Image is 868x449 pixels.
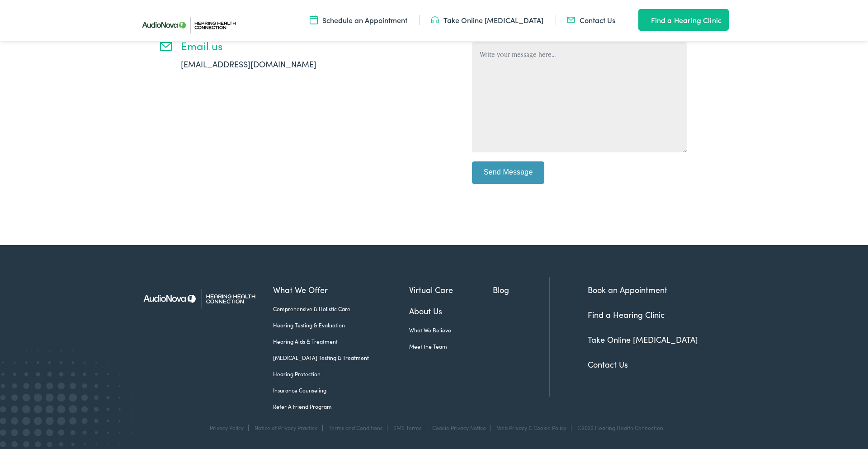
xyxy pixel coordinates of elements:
a: Refer A Friend Program [273,402,409,411]
a: Hearing Testing & Evaluation [273,321,409,329]
a: Notice of Privacy Practice [255,424,318,431]
a: Find a Hearing Clinic [588,309,665,320]
a: Comprehensive & Holistic Care [273,305,409,313]
img: utility icon [638,14,646,25]
a: Virtual Care [409,284,493,296]
a: Blog [493,284,549,296]
a: Cookie Privacy Notice [432,424,486,431]
h3: Email us [181,39,344,52]
a: Take Online [MEDICAL_DATA] [431,15,543,25]
a: Contact Us [588,359,628,370]
a: Privacy Policy [210,424,244,431]
a: Schedule an Appointment [310,15,407,25]
img: utility icon [431,15,439,25]
a: Hearing Protection [273,370,409,378]
a: What We Believe [409,326,493,334]
a: About Us [409,305,493,317]
a: Insurance Counseling [273,386,409,394]
a: Meet the Team [409,342,493,350]
a: Hearing Aids & Treatment [273,337,409,345]
img: utility icon [310,15,318,25]
div: ©2025 Hearing Health Connection [573,425,663,431]
img: utility icon [567,15,575,25]
img: Hearing Health Connection [136,277,260,321]
a: Web Privacy & Cookie Policy [497,424,566,431]
a: Take Online [MEDICAL_DATA] [588,334,698,345]
a: Contact Us [567,15,615,25]
input: Send Message [472,161,544,184]
a: [EMAIL_ADDRESS][DOMAIN_NAME] [181,58,316,70]
a: [MEDICAL_DATA] Testing & Treatment [273,354,409,362]
a: Book an Appointment [588,284,667,295]
a: Terms and Conditions [329,424,382,431]
a: Find a Hearing Clinic [638,9,729,31]
a: SMS Terms [393,424,421,431]
a: What We Offer [273,284,409,296]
